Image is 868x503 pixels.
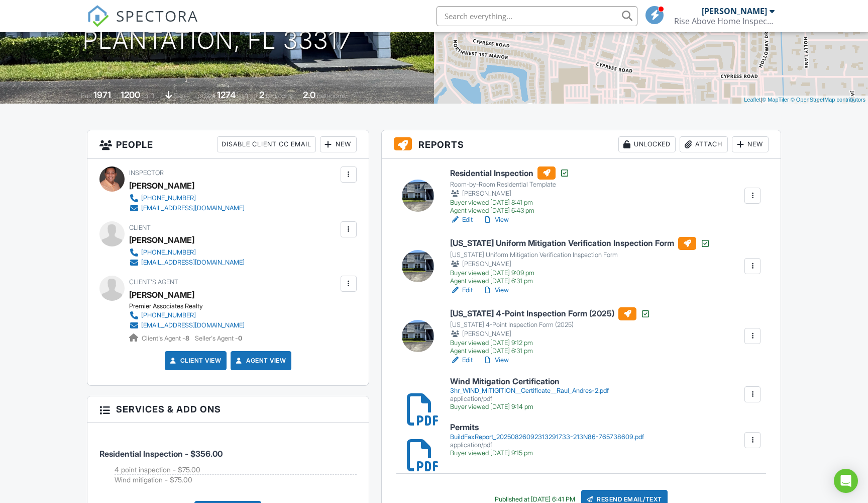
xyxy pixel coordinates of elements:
[129,247,245,258] a: [PHONE_NUMBER]
[450,166,570,180] h6: Residential Inspection
[450,441,644,449] div: application/pdf
[142,334,191,342] span: Client's Agent -
[450,395,609,403] div: application/pdf
[450,339,650,347] div: Buyer viewed [DATE] 9:12 pm
[259,90,264,100] div: 2
[450,387,609,395] div: 3hr_WIND_MITIGITION__Certificate__Raul_Andres-2.pdf
[87,14,198,35] a: SPECTORA
[483,215,509,225] a: View
[450,347,650,355] div: Agent viewed [DATE] 6:31 pm
[142,92,156,100] span: sq. ft.
[702,6,767,16] div: [PERSON_NAME]
[450,207,570,215] div: Agent viewed [DATE] 6:43 pm
[320,136,357,152] div: New
[450,251,710,259] div: [US_STATE] Uniform Mitigation Verification Inspection Form
[129,320,245,330] a: [EMAIL_ADDRESS][DOMAIN_NAME]
[317,92,346,100] span: bathrooms
[141,248,196,257] div: [PHONE_NUMBER]
[450,423,644,457] a: Permits BuildFaxReport_20250826092313291733-213N86-765738609.pdf application/pdf Buyer viewed [DA...
[129,224,151,231] span: Client
[168,356,222,366] a: Client View
[83,1,352,54] h1: [STREET_ADDRESS] Plantation, FL 33317
[129,193,245,203] a: [PHONE_NUMBER]
[99,430,357,493] li: Service: Residential Inspection
[450,269,710,277] div: Buyer viewed [DATE] 9:09 pm
[141,194,196,202] div: [PHONE_NUMBER]
[382,130,781,159] h3: Reports
[129,258,245,268] a: [EMAIL_ADDRESS][DOMAIN_NAME]
[741,96,868,104] div: |
[129,232,194,247] div: [PERSON_NAME]
[450,449,644,457] div: Buyer viewed [DATE] 9:15 pm
[115,475,357,485] li: Add on: Wind mitigation
[450,215,473,225] a: Edit
[762,97,789,103] a: © MapTiler
[450,423,644,432] h6: Permits
[450,355,473,365] a: Edit
[234,356,286,366] a: Agent View
[680,136,728,152] div: Attach
[450,181,570,189] div: Room-by-Room Residential Template
[194,92,215,100] span: Lot Size
[87,130,369,159] h3: People
[483,355,509,365] a: View
[87,396,369,423] h3: Services & Add ons
[450,433,644,441] div: BuildFaxReport_20250826092313291733-213N86-765738609.pdf
[450,307,650,320] h6: [US_STATE] 4-Point Inspection Form (2025)
[303,90,315,100] div: 2.0
[450,189,570,199] div: [PERSON_NAME]
[195,334,242,342] span: Seller's Agent -
[450,237,710,285] a: [US_STATE] Uniform Mitigation Verification Inspection Form [US_STATE] Uniform Mitigation Verifica...
[129,278,178,286] span: Client's Agent
[129,302,253,310] div: Premier Associates Realty
[483,285,509,295] a: View
[93,90,111,100] div: 1971
[121,90,140,100] div: 1200
[99,449,223,459] span: Residential Inspection - $356.00
[450,259,710,269] div: [PERSON_NAME]
[437,6,637,26] input: Search everything...
[450,377,609,411] a: Wind Mitigation Certification 3hr_WIND_MITIGITION__Certificate__Raul_Andres-2.pdf application/pdf...
[129,169,164,177] span: Inspector
[185,334,189,342] strong: 8
[791,97,865,103] a: © OpenStreetMap contributors
[174,92,185,100] span: slab
[450,166,570,215] a: Residential Inspection Room-by-Room Residential Template [PERSON_NAME] Buyer viewed [DATE] 8:41 p...
[450,285,473,295] a: Edit
[450,277,710,285] div: Agent viewed [DATE] 6:31 pm
[141,321,245,329] div: [EMAIL_ADDRESS][DOMAIN_NAME]
[834,469,858,493] div: Open Intercom Messenger
[237,92,250,100] span: sq.ft.
[450,307,650,356] a: [US_STATE] 4-Point Inspection Form (2025) [US_STATE] 4-Point Inspection Form (2025) [PERSON_NAME]...
[129,310,245,320] a: [PHONE_NUMBER]
[266,92,293,100] span: bedrooms
[141,259,245,267] div: [EMAIL_ADDRESS][DOMAIN_NAME]
[141,311,196,319] div: [PHONE_NUMBER]
[674,16,775,26] div: Rise Above Home Inspections
[732,136,769,152] div: New
[238,334,242,342] strong: 0
[618,136,676,152] div: Unlocked
[450,329,650,339] div: [PERSON_NAME]
[81,92,92,100] span: Built
[744,97,761,103] a: Leaflet
[87,5,109,27] img: The Best Home Inspection Software - Spectora
[450,403,609,411] div: Buyer viewed [DATE] 9:14 pm
[217,136,316,152] div: Disable Client CC Email
[129,178,194,193] div: [PERSON_NAME]
[450,237,710,250] h6: [US_STATE] Uniform Mitigation Verification Inspection Form
[116,5,198,26] span: SPECTORA
[129,203,245,213] a: [EMAIL_ADDRESS][DOMAIN_NAME]
[450,321,650,329] div: [US_STATE] 4-Point Inspection Form (2025)
[217,90,236,100] div: 1274
[450,377,609,386] h6: Wind Mitigation Certification
[115,465,357,475] li: Add on: 4 point inspection
[129,287,194,302] a: [PERSON_NAME]
[141,204,245,212] div: [EMAIL_ADDRESS][DOMAIN_NAME]
[450,199,570,207] div: Buyer viewed [DATE] 8:41 pm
